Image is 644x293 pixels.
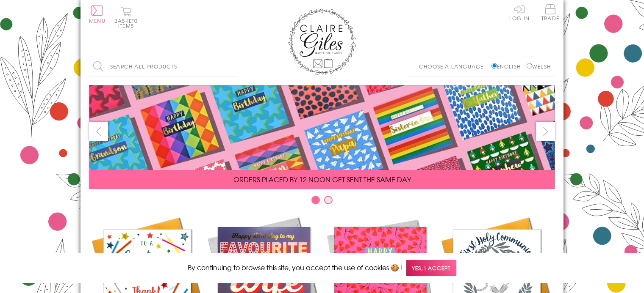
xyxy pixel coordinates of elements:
span: ORDERS PLACED BY 12 NOON GET SENT THE SAME DAY [233,174,411,184]
input: Search all products [89,57,237,76]
label: English [491,63,525,70]
p: Choose a language: [419,63,490,70]
input: Welsh [527,63,532,68]
label: Welsh [527,63,551,70]
img: Claire Giles Greetings Cards [288,8,356,75]
button: prev [89,122,108,141]
span: Menu [89,17,105,25]
a: Trade [541,4,559,22]
button: Carousel Page 1 (Current Slide) [311,196,320,204]
button: Basket0 items [114,7,138,28]
span: Yes, I accept [406,260,456,277]
span: Trade [541,4,559,21]
button: Menu [89,5,105,23]
button: next [536,122,555,141]
span: 0 items [118,17,138,30]
input: English [491,63,497,68]
input: Search [229,57,237,76]
button: Carousel Page 2 [324,196,333,204]
div: Carousel Pagination [89,195,555,208]
a: Log In [509,4,530,21]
